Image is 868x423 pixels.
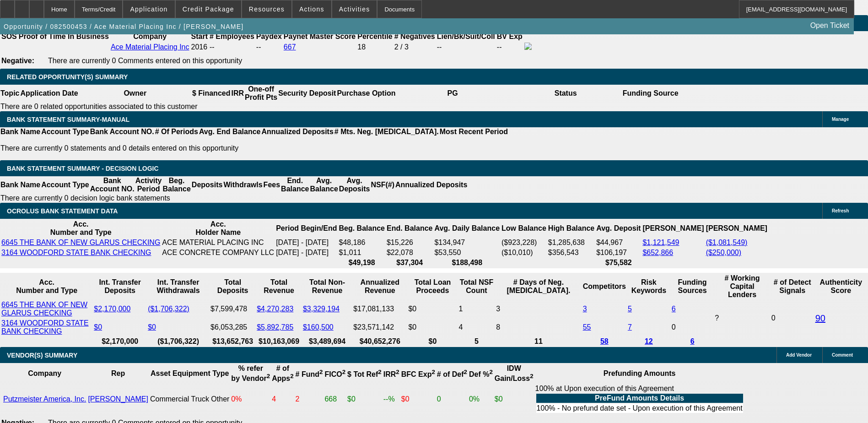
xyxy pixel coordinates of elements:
[496,42,523,52] td: --
[347,384,382,414] td: $0
[302,274,352,299] th: Total Non-Revenue
[94,305,130,313] a: $2,170,000
[583,323,591,331] a: 55
[94,323,102,331] a: $0
[401,384,436,414] td: $0
[275,220,337,237] th: Period Begin/End
[48,57,242,65] span: There are currently 0 Comments entered on this opportunity
[338,238,385,247] td: $48,186
[309,176,338,194] th: Avg. Balance
[628,305,632,313] a: 5
[501,220,547,237] th: Low Balance
[319,369,323,375] sup: 2
[401,370,435,378] b: BFC Exp
[548,238,595,247] td: $1,285,638
[548,220,595,237] th: High Balance
[469,384,493,414] td: 0%
[223,176,263,194] th: Withdrawls
[671,319,713,336] td: 0
[496,337,581,346] th: 11
[162,176,191,194] th: Beg. Balance
[257,305,293,313] a: $4,270,283
[148,323,156,331] a: $0
[147,337,209,346] th: ($1,706,322)
[815,313,825,323] a: 90
[494,384,534,414] td: $0
[271,384,294,414] td: 4
[394,43,435,51] div: 2 / 3
[396,85,509,102] th: PG
[469,370,493,378] b: Def %
[771,274,814,299] th: # of Detect Signals
[162,248,275,257] td: ACE CONCRETE COMPANY LLC
[353,337,407,346] th: $40,652,276
[111,369,125,377] b: Rep
[431,369,435,375] sup: 2
[671,274,713,299] th: Funding Sources
[495,364,534,382] b: IDW Gain/Loss
[394,33,435,40] b: # Negatives
[706,239,748,246] a: ($1,081,549)
[690,337,695,345] a: 6
[338,248,385,257] td: $1,011
[90,176,135,194] th: Bank Account NO.
[275,238,337,247] td: [DATE] - [DATE]
[324,384,346,414] td: 668
[536,404,743,413] td: 100% - No prefund date set - Upon execution of this Agreement
[583,305,587,313] a: 3
[342,369,345,375] sup: 2
[437,370,467,378] b: # of Def
[123,0,174,18] button: Application
[292,0,331,18] button: Actions
[832,208,849,213] span: Refresh
[231,384,270,414] td: 0%
[509,85,622,102] th: Status
[284,43,296,51] a: 667
[290,373,293,380] sup: 2
[336,85,396,102] th: Purchase Option
[210,319,255,336] td: $6,053,285
[7,73,128,81] span: RELATED OPPORTUNITY(S) SUMMARY
[706,220,768,237] th: [PERSON_NAME]
[622,85,679,102] th: Funding Source
[244,85,278,102] th: One-off Profit Pts
[231,85,244,102] th: IRR
[41,127,90,136] th: Account Type
[464,369,467,375] sup: 2
[628,323,632,331] a: 7
[162,238,275,247] td: ACE MATERIAL PLACING INC
[434,238,500,247] td: $134,947
[535,385,744,414] div: 100% at Upon execution of this Agreement
[41,176,90,194] th: Account Type
[458,337,495,346] th: 5
[296,370,323,378] b: # Fund
[324,370,345,378] b: FICO
[1,220,161,237] th: Acc. Number and Type
[378,369,381,375] sup: 2
[284,33,356,40] b: Paynet Master Score
[7,116,129,123] span: BANK STATEMENT SUMMARY-MANUAL
[715,314,719,322] span: Refresh to pull Number of Working Capital Lenders
[275,248,337,257] td: [DATE] - [DATE]
[257,323,293,331] a: $5,892,785
[295,384,323,414] td: 2
[582,274,626,299] th: Competitors
[150,384,230,414] td: Commercial Truck Other
[771,300,814,336] td: 0
[353,305,406,313] div: $17,081,133
[604,369,676,377] b: Prefunding Amounts
[386,220,433,237] th: End. Balance
[191,176,223,194] th: Deposits
[338,220,385,237] th: Beg. Balance
[261,127,334,136] th: Annualized Deposits
[386,248,433,257] td: $22,078
[437,42,496,52] td: --
[192,85,231,102] th: $ Financed
[434,248,500,257] td: $53,550
[408,319,457,336] td: $0
[642,239,679,246] a: $1,121,549
[303,323,334,331] a: $160,500
[210,43,215,51] span: --
[332,0,377,18] button: Activities
[458,274,495,299] th: Sum of the Total NSF Count and Total Overdraft Fee Count from Ocrolus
